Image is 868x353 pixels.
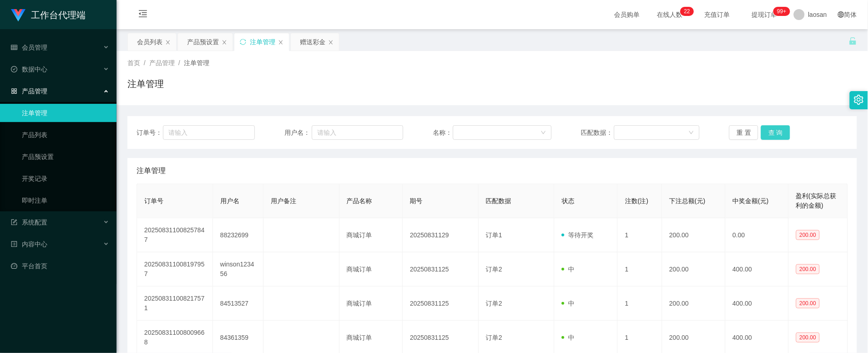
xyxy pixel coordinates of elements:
[486,266,503,273] span: 订单2
[22,148,109,166] a: 产品预设置
[796,230,820,240] span: 200.00
[137,286,213,321] td: 202508311008217571
[220,197,239,205] span: 用户名
[137,33,162,51] div: 会员列表
[250,33,275,51] div: 注单管理
[127,59,140,67] span: 首页
[22,169,109,188] a: 开奖记录
[127,0,158,30] i: 图标: menu-fold
[796,192,837,209] span: 盈利(实际总获利的金额)
[700,11,735,18] span: 充值订单
[796,298,820,308] span: 200.00
[403,286,479,321] td: 20250831125
[662,286,726,321] td: 200.00
[662,218,726,252] td: 200.00
[849,37,857,45] i: 图标: unlock
[312,125,403,140] input: 请输入
[144,197,163,205] span: 订单号
[562,266,574,273] span: 中
[618,252,662,286] td: 1
[184,59,209,67] span: 注单管理
[11,66,17,72] i: 图标: check-circle-o
[687,7,690,16] p: 2
[11,87,47,95] span: 产品管理
[149,59,175,67] span: 产品管理
[761,125,790,140] button: 查 询
[340,218,403,252] td: 商城订单
[340,252,403,286] td: 商城订单
[163,125,255,140] input: 请输入
[486,334,503,341] span: 订单2
[278,40,284,45] i: 图标: close
[796,333,820,343] span: 200.00
[403,252,479,286] td: 20250831125
[22,191,109,210] a: 即时注单
[187,33,219,51] div: 产品预设置
[31,0,86,30] h1: 工作台代理端
[625,197,648,205] span: 注数(注)
[22,104,109,122] a: 注单管理
[662,252,726,286] td: 200.00
[11,9,25,22] img: logo.9652507e.png
[796,264,820,274] span: 200.00
[137,218,213,252] td: 202508311008257847
[137,252,213,286] td: 202508311008197957
[300,33,325,51] div: 赠送彩金
[340,286,403,321] td: 商城订单
[733,197,769,205] span: 中奖金额(元)
[213,252,264,286] td: winson123456
[213,286,264,321] td: 84513527
[271,197,296,205] span: 用户备注
[618,218,662,252] td: 1
[144,59,146,67] span: /
[747,11,782,18] span: 提现订单
[22,126,109,144] a: 产品列表
[653,11,687,18] span: 在线人数
[618,286,662,321] td: 1
[854,95,864,105] i: 图标: setting
[127,77,164,91] h1: 注单管理
[328,40,334,45] i: 图标: close
[541,130,546,136] i: 图标: down
[285,128,312,138] span: 用户名：
[11,88,17,94] i: 图标: appstore-o
[11,44,47,51] span: 会员管理
[562,300,574,307] span: 中
[347,197,372,205] span: 产品名称
[11,66,47,73] span: 数据中心
[726,218,789,252] td: 0.00
[11,257,109,275] a: 图标: dashboard平台首页
[726,286,789,321] td: 400.00
[689,130,694,136] i: 图标: down
[178,59,180,67] span: /
[11,219,17,225] i: 图标: form
[562,197,574,205] span: 状态
[562,231,594,239] span: 等待开奖
[11,44,17,51] i: 图标: table
[222,40,227,45] i: 图标: close
[486,197,512,205] span: 匹配数据
[680,7,694,16] sup: 22
[137,165,166,176] span: 注单管理
[729,125,758,140] button: 重 置
[433,128,453,138] span: 名称：
[11,241,17,247] i: 图标: profile
[486,300,503,307] span: 订单2
[11,240,47,248] span: 内容中心
[838,11,844,18] i: 图标: global
[486,231,503,239] span: 订单1
[165,40,171,45] i: 图标: close
[11,219,47,226] span: 系统配置
[581,128,614,138] span: 匹配数据：
[670,197,706,205] span: 下注总额(元)
[213,218,264,252] td: 88232699
[410,197,423,205] span: 期号
[726,252,789,286] td: 400.00
[11,11,86,18] a: 工作台代理端
[562,334,574,341] span: 中
[403,218,479,252] td: 20250831129
[774,7,790,16] sup: 1027
[240,39,246,45] i: 图标: sync
[684,7,687,16] p: 2
[137,128,163,138] span: 订单号：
